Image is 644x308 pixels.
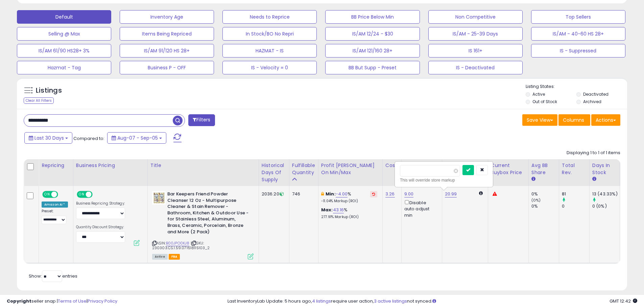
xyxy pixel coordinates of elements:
span: | SKU: 230303.CS.1.59.071618115103_2 [152,240,210,251]
button: Non Competitive [428,10,523,24]
a: Privacy Policy [88,298,117,304]
div: This will override store markup [400,177,488,184]
div: 0 (0%) [592,203,620,209]
div: Cost [385,162,399,169]
button: IS/AM 121/160 28+ [325,44,420,57]
button: IS - Deactivated [428,61,523,74]
span: Compared to: [73,135,104,142]
span: 2025-10-6 12:42 GMT [610,298,637,304]
a: 3 active listings [374,298,407,304]
div: Historical Days Of Supply [262,162,286,183]
button: In Stock/BO No Repri [222,27,317,41]
div: 0 [562,203,589,209]
a: -4.00 [336,191,348,197]
a: 3.26 [385,191,395,197]
button: Hazmat - Tag [17,61,111,74]
button: IS - Velocity = 0 [222,61,317,74]
label: Business Repricing Strategy: [76,201,125,206]
a: B00JPO0KJ8 [166,240,190,246]
div: Avg BB Share [531,162,556,176]
a: 43.16 [333,207,344,213]
div: Title [150,162,256,169]
div: 0% [531,203,559,209]
div: 13 (43.33%) [592,191,620,197]
button: Default [17,10,111,24]
div: % [321,207,377,219]
div: Repricing [42,162,70,169]
small: Days In Stock. [592,176,596,182]
div: Days In Stock [592,162,617,176]
small: (0%) [531,197,541,203]
span: OFF [57,192,68,197]
div: Profit [PERSON_NAME] on Min/Max [321,162,380,176]
button: Actions [591,114,620,126]
button: Last 30 Days [24,132,72,144]
button: IS/AM - 25-39 Days [428,27,523,41]
label: Deactivated [583,91,609,97]
button: IS - Suppressed [531,44,625,57]
div: Clear All Filters [24,97,54,104]
label: Quantity Discount Strategy: [76,225,125,230]
div: % [321,191,377,204]
button: Business P - OFF [120,61,214,74]
span: Last 30 Days [34,135,64,141]
label: Active [532,91,545,97]
button: IS/AM 12/24 - $30 [325,27,420,41]
div: 746 [292,191,313,197]
a: 4 listings [312,298,331,304]
div: 2036.20 [262,191,284,197]
button: Top Sellers [531,10,625,24]
span: FBA [169,254,180,260]
strong: Copyright [7,298,31,304]
button: Columns [558,114,590,126]
span: ON [43,192,51,197]
button: IS/AM 61/90 HS28+ 3% [17,44,111,57]
button: Filters [188,114,215,126]
span: Columns [563,117,584,123]
button: Selling @ Max [17,27,111,41]
div: Fulfillable Quantity [292,162,315,176]
b: Min: [326,191,336,197]
div: seller snap | | [7,298,117,305]
img: 51E-FeiHN+L._SL40_.jpg [152,191,166,205]
h5: Listings [36,86,62,95]
button: IS/AM 91/120 HS 28+ [120,44,214,57]
a: 9.00 [404,191,414,197]
small: Avg BB Share. [531,176,535,182]
button: Items Being Repriced [120,27,214,41]
div: 0% [531,191,559,197]
a: Terms of Use [58,298,87,304]
div: Disable auto adjust min [404,199,437,218]
div: Business Pricing [76,162,145,169]
button: IS/AM - 40-60 HS 28+ [531,27,625,41]
div: Amazon AI * [42,202,68,208]
div: Last InventoryLab Update: 5 hours ago, require user action, not synced. [228,298,637,305]
button: Needs to Reprice [222,10,317,24]
div: Total Rev. [562,162,587,176]
button: IS 161+ [428,44,523,57]
span: Aug-07 - Sep-05 [117,135,158,141]
div: ASIN: [152,191,254,259]
label: Out of Stock [532,99,557,104]
button: Inventory Age [120,10,214,24]
div: 81 [562,191,589,197]
b: Max: [321,207,333,213]
th: The percentage added to the cost of goods (COGS) that forms the calculator for Min & Max prices. [318,159,382,186]
span: All listings currently available for purchase on Amazon [152,254,168,260]
button: Save View [522,114,557,126]
span: ON [77,192,86,197]
p: 277.91% Markup (ROI) [321,215,377,219]
p: -11.04% Markup (ROI) [321,199,377,204]
span: Show: entries [29,273,77,279]
div: Current Buybox Price [491,162,526,176]
button: Aug-07 - Sep-05 [107,132,166,144]
div: Displaying 1 to 1 of 1 items [567,150,620,156]
a: 20.99 [445,191,457,197]
b: Bar Keepers Friend Powder Cleanser 12 Oz - Multipurpose Cleaner & Stain Remover - Bathroom, Kitch... [167,191,249,237]
span: OFF [91,192,102,197]
p: Listing States: [526,84,627,90]
div: Preset: [42,209,68,224]
label: Archived [583,99,601,104]
button: BB But Supp - Preset [325,61,420,74]
button: HAZMAT - IS [222,44,317,57]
